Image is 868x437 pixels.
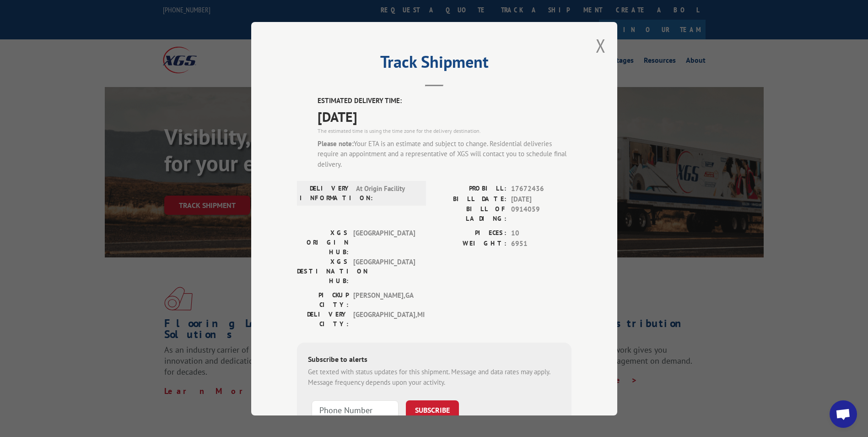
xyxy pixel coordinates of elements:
[353,290,415,310] span: [PERSON_NAME] , GA
[308,354,561,367] div: Subscribe to alerts
[300,184,351,203] label: DELIVERY INFORMATION:
[312,400,399,420] input: Phone Number
[511,184,571,194] span: 17672436
[308,367,561,388] div: Get texted with status updates for this shipment. Message and data rates may apply. Message frequ...
[353,257,415,286] span: [GEOGRAPHIC_DATA]
[318,139,354,147] strong: Please note:
[434,204,507,224] label: BILL OF LADING:
[297,257,349,286] label: XGS DESTINATION HUB:
[511,194,571,204] span: [DATE]
[318,138,571,169] div: Your ETA is an estimate and subject to change. Residential deliveries require an appointment and ...
[434,184,507,194] label: PROBILL:
[297,290,349,310] label: PICKUP CITY:
[434,194,507,204] label: BILL DATE:
[511,228,571,239] span: 10
[511,204,571,224] span: 0914059
[297,55,571,73] h2: Track Shipment
[353,228,415,257] span: [GEOGRAPHIC_DATA]
[830,400,857,428] div: Open chat
[318,96,571,106] label: ESTIMATED DELIVERY TIME:
[297,310,349,329] label: DELIVERY CITY:
[318,106,571,126] span: [DATE]
[596,33,606,58] button: Close modal
[511,238,571,249] span: 6951
[434,238,507,249] label: WEIGHT:
[297,228,349,257] label: XGS ORIGIN HUB:
[356,184,418,203] span: At Origin Facility
[434,228,507,239] label: PIECES:
[406,400,459,420] button: SUBSCRIBE
[318,126,571,135] div: The estimated time is using the time zone for the delivery destination.
[353,310,415,329] span: [GEOGRAPHIC_DATA] , MI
